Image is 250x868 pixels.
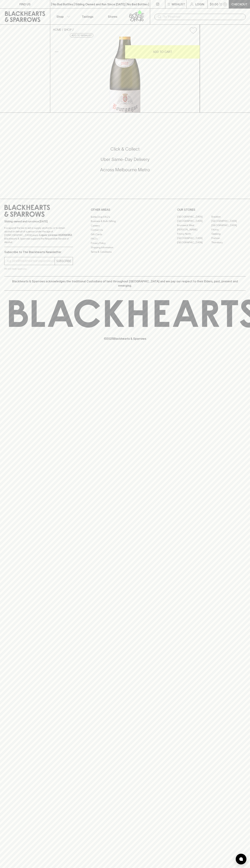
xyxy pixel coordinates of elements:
p: Sibling owned and run since [DATE] [4,220,73,223]
h5: Click & Collect [4,146,246,152]
a: [PERSON_NAME] [177,228,211,232]
p: We will never spam you [4,267,73,271]
input: Try "Pinot noir" [163,14,243,20]
strong: Liquor License #32064953 [39,234,72,236]
input: e.g. jane@blackheartsandsparrows.com.au [7,258,55,264]
p: 0 [224,3,226,5]
img: 40101.png [50,37,200,113]
div: Call to action block [4,132,246,192]
a: Brunswick West [177,223,211,228]
button: Add to wishlist [70,33,93,38]
p: Blackhearts & Sparrows acknowledges the traditional Custodians of land throughout [GEOGRAPHIC_DAT... [7,279,243,288]
a: Tastings [75,9,100,24]
a: Privacy Policy [91,241,159,245]
p: ADD TO CART [153,50,172,54]
a: Contact Us [91,228,159,232]
h5: Across Melbourne Metro [4,167,246,173]
a: [GEOGRAPHIC_DATA] [177,215,211,219]
p: Subscribe to The Blackhearts Newsletter [4,250,73,254]
a: Shipping Information [91,245,159,250]
a: Careers [91,223,159,228]
p: Checkout [231,2,247,6]
img: bubble-icon [239,857,243,861]
p: Shop [56,14,64,19]
p: FIND US [19,2,31,6]
a: HOME [53,28,61,31]
a: Prahran [211,236,246,240]
p: Tastings [82,14,93,19]
a: [GEOGRAPHIC_DATA] [211,223,246,228]
h5: Uber Same-Day Delivery [4,156,246,162]
a: Braddon [211,215,246,219]
a: Bottle Drop FAQ's [91,215,159,219]
a: [GEOGRAPHIC_DATA] [211,219,246,223]
p: OTHER AREAS [91,208,159,212]
a: [GEOGRAPHIC_DATA] [177,240,211,245]
a: FAQ's [91,237,159,241]
a: Geelong [211,232,246,236]
button: SUBSCRIBE [55,257,73,265]
a: Stores [100,9,125,24]
a: Fitzroy [211,228,246,232]
a: Terms & Conditions [91,250,159,254]
a: [GEOGRAPHIC_DATA] [177,219,211,223]
button: ADD TO CART [125,45,200,59]
button: Shop [50,9,75,24]
button: Add to wishlist [188,26,198,35]
p: Wishlist [172,2,185,6]
a: Business & Bulk Gifting [91,219,159,223]
a: Gift Cards [91,232,159,236]
p: OUR STORES [177,208,246,212]
p: Stores [108,14,117,19]
p: SUBSCRIBE [56,259,71,263]
a: SHOP [64,28,72,31]
a: Fitzroy North [177,232,211,236]
p: It is against the law to sell or supply alcohol to, or to obtain alcohol on behalf of a person un... [4,226,73,244]
a: Thornbury [211,240,246,245]
a: [GEOGRAPHIC_DATA] [177,236,211,240]
p: Login [195,2,204,6]
p: $0.00 [210,2,218,6]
